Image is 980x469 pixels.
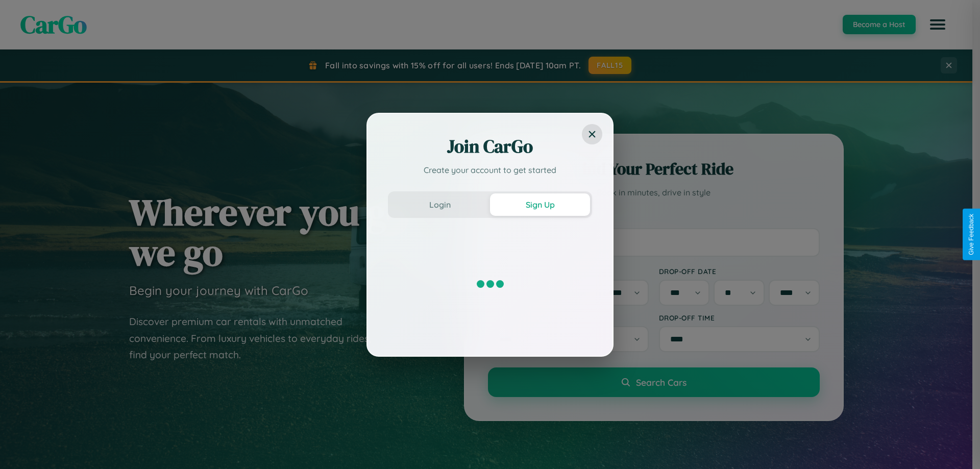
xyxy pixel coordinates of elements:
div: Give Feedback [968,214,975,255]
button: Sign Up [490,193,590,216]
iframe: Intercom live chat [10,434,35,459]
p: Create your account to get started [388,164,592,176]
button: Login [390,193,490,216]
h2: Join CarGo [388,134,592,159]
